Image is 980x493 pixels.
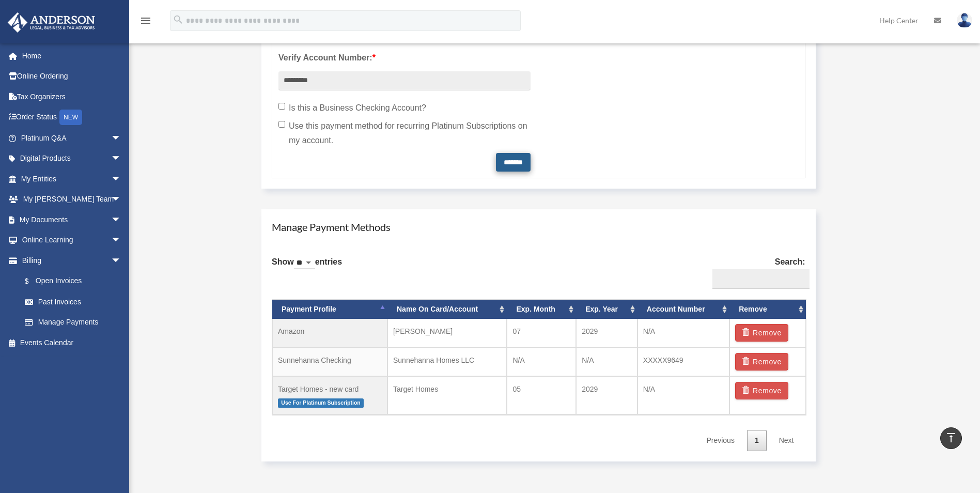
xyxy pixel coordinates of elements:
button: Remove [735,324,788,342]
span: arrow_drop_down [111,148,132,170]
a: Home [7,45,137,66]
td: 2029 [576,319,637,347]
span: arrow_drop_down [111,189,132,210]
td: Sunnehanna Homes LLC [387,347,507,376]
td: Sunnehanna Checking [272,347,387,376]
div: NEW [59,110,82,125]
td: 2029 [576,376,637,415]
select: Showentries [294,257,315,269]
label: Verify Account Number: [278,51,531,65]
span: $ [30,275,36,288]
span: Use For Platinum Subscription [278,398,364,407]
td: Amazon [272,319,387,347]
a: Online Ordering [7,66,137,87]
a: Online Learningarrow_drop_down [7,230,137,251]
a: Tax Organizers [7,86,137,107]
th: Exp. Year: activate to sort column ascending [576,300,637,319]
a: My Entitiesarrow_drop_down [7,168,137,189]
img: User Pic [957,13,972,28]
td: 05 [507,376,576,415]
th: Payment Profile: activate to sort column descending [272,300,387,319]
td: N/A [576,347,637,376]
a: Manage Payments [14,312,132,333]
label: Use this payment method for recurring Platinum Subscriptions on my account. [278,119,531,148]
button: Remove [735,382,788,399]
a: $Open Invoices [14,271,137,292]
i: menu [139,14,152,27]
a: My [PERSON_NAME] Teamarrow_drop_down [7,189,137,210]
a: Next [771,430,802,451]
label: Search: [708,255,805,289]
th: Remove: activate to sort column ascending [729,300,805,319]
a: 1 [747,430,767,451]
td: N/A [637,319,729,347]
button: Remove [735,353,788,371]
label: Show entries [272,255,342,280]
a: Events Calendar [7,332,137,353]
a: Previous [698,430,742,451]
td: N/A [637,376,729,415]
td: [PERSON_NAME] [387,319,507,347]
a: Platinum Q&Aarrow_drop_down [7,128,137,148]
a: Past Invoices [14,291,137,312]
td: 07 [507,319,576,347]
a: Order StatusNEW [7,107,137,128]
input: Search: [712,269,810,289]
a: Billingarrow_drop_down [7,250,137,271]
td: Target Homes - new card [272,376,387,415]
td: XXXXX9649 [637,347,729,376]
label: Is this a Business Checking Account? [278,101,531,115]
th: Account Number: activate to sort column ascending [637,300,729,319]
td: N/A [507,347,576,376]
a: vertical_align_top [940,427,962,449]
span: arrow_drop_down [111,209,132,230]
i: search [173,14,184,25]
input: Use this payment method for recurring Platinum Subscriptions on my account. [278,121,285,128]
th: Name On Card/Account: activate to sort column ascending [387,300,507,319]
span: arrow_drop_down [111,250,132,271]
td: Target Homes [387,376,507,415]
span: arrow_drop_down [111,230,132,251]
h4: Manage Payment Methods [272,220,805,234]
a: My Documentsarrow_drop_down [7,209,137,230]
i: vertical_align_top [945,432,957,444]
span: arrow_drop_down [111,128,132,149]
img: Anderson Advisors Platinum Portal [5,12,98,33]
a: Digital Productsarrow_drop_down [7,148,137,169]
input: Is this a Business Checking Account? [278,103,285,110]
a: menu [139,18,152,27]
th: Exp. Month: activate to sort column ascending [507,300,576,319]
span: arrow_drop_down [111,168,132,190]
